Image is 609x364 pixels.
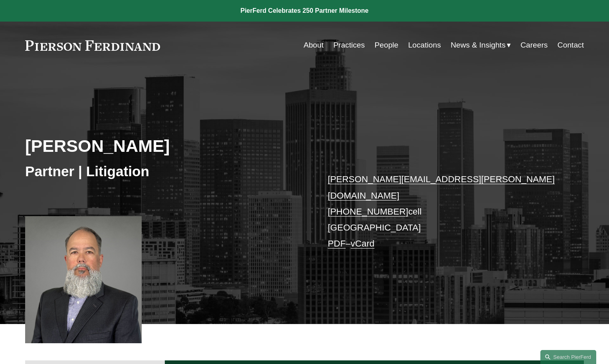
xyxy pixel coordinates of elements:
[558,38,584,53] a: Contact
[328,207,408,217] a: [PHONE_NUMBER]
[25,135,304,156] h2: [PERSON_NAME]
[540,350,596,364] a: Search this site
[304,38,324,53] a: About
[520,38,548,53] a: Careers
[351,239,375,249] a: vCard
[408,38,441,53] a: Locations
[328,174,555,200] a: [PERSON_NAME][EMAIL_ADDRESS][PERSON_NAME][DOMAIN_NAME]
[375,38,399,53] a: People
[451,38,506,52] span: News & Insights
[451,38,511,53] a: folder dropdown
[333,38,365,53] a: Practices
[25,163,304,180] h3: Partner | Litigation
[328,239,346,249] a: PDF
[328,171,560,252] p: cell [GEOGRAPHIC_DATA] –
